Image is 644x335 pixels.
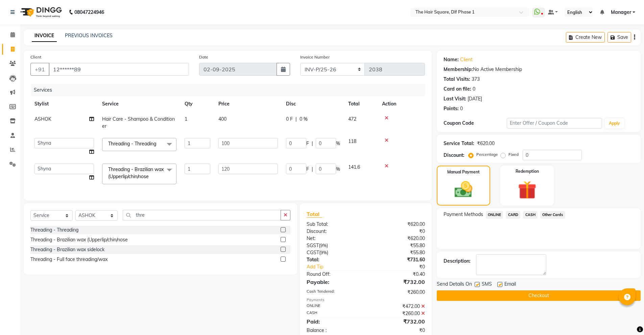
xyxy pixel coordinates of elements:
span: F [306,140,309,147]
div: Threading - Threading [30,226,78,234]
span: 0 F [286,116,293,123]
label: Fixed [508,151,519,158]
div: ( ) [302,242,366,249]
div: Balance : [302,327,366,334]
th: Stylist [30,96,98,112]
label: Client [30,54,41,60]
span: 472 [348,116,356,122]
div: ₹260.00 [366,289,430,296]
span: Threading - Brazilian wax (Upperlip/chin/nose [108,166,164,180]
button: +91 [30,63,49,76]
div: Payable: [302,278,366,286]
span: 118 [348,138,356,144]
button: Create New [566,32,605,43]
div: ₹0.40 [366,271,430,278]
input: Search by Name/Mobile/Email/Code [49,63,189,76]
span: | [312,140,313,147]
span: Total [307,211,322,218]
th: Qty [181,96,214,112]
a: x [149,173,152,180]
span: 1 [185,116,187,122]
input: Enter Offer / Coupon Code [507,118,602,128]
button: Checkout [437,290,641,301]
th: Disc [282,96,344,112]
div: Cash Tendered: [302,289,366,296]
a: x [156,141,159,147]
div: Last Visit: [444,95,466,102]
span: | [295,116,297,123]
b: 08047224946 [74,3,104,22]
div: Services [31,84,430,96]
div: Discount: [444,152,464,159]
div: Description: [444,258,471,265]
div: ₹0 [377,263,430,270]
span: CASH [523,211,538,219]
span: | [312,166,313,173]
span: Payment Methods [444,211,483,218]
span: ONLINE [486,211,503,219]
span: CGST [307,249,319,256]
label: Manual Payment [447,169,480,175]
div: ₹620.00 [366,221,430,228]
div: Threading - Brazilian wax sidelock [30,246,104,253]
th: Price [214,96,282,112]
div: ₹620.00 [366,235,430,242]
a: PREVIOUS INVOICES [65,32,113,39]
span: Send Details On [437,281,472,289]
div: Paid: [302,317,366,326]
span: 9% [320,243,327,248]
div: Service Total: [444,140,474,147]
div: Name: [444,56,459,63]
div: ₹55.80 [366,242,430,249]
button: Save [607,32,631,43]
div: Threading - Brazilian wax (Upperlip/chin/nose [30,236,128,243]
a: Client [460,56,473,63]
div: ₹620.00 [477,140,495,147]
span: % [336,140,340,147]
div: [DATE] [468,95,482,102]
img: logo [17,3,64,22]
div: Sub Total: [302,221,366,228]
div: Discount: [302,228,366,235]
div: Threading - Full face threading/wax [30,256,108,263]
span: Manager [611,9,631,16]
label: Date [199,54,208,60]
div: ONLINE [302,303,366,310]
div: ₹732.00 [366,278,430,286]
img: _cash.svg [449,179,478,200]
div: Card on file: [444,86,471,93]
span: 9% [320,250,327,255]
div: 373 [472,76,480,83]
span: SGST [307,242,319,248]
th: Service [98,96,181,112]
span: Email [504,281,516,289]
div: ₹0 [366,327,430,334]
input: Search or Scan [123,210,281,220]
span: Threading - Threading [108,141,156,147]
div: Coupon Code [444,120,507,127]
label: Redemption [516,168,539,174]
span: SMS [482,281,492,289]
span: 400 [218,116,226,122]
div: Membership: [444,66,473,73]
span: Other Cards [540,211,565,219]
a: INVOICE [32,30,57,42]
a: Add Tip [302,263,376,270]
span: Hair Care - Shampoo & Conditioner [102,116,175,129]
img: _gift.svg [512,178,542,201]
button: Apply [605,118,624,128]
label: Invoice Number [300,54,330,60]
span: 0 % [300,116,308,123]
div: 0 [460,105,463,112]
div: ₹260.00 [366,310,430,317]
div: Round Off: [302,271,366,278]
div: Points: [444,105,459,112]
div: Total Visits: [444,76,470,83]
div: ₹732.00 [366,317,430,326]
div: ₹472.00 [366,303,430,310]
div: Net: [302,235,366,242]
div: 0 [473,86,475,93]
label: Percentage [476,151,498,158]
div: ₹0 [366,228,430,235]
th: Action [378,96,425,112]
